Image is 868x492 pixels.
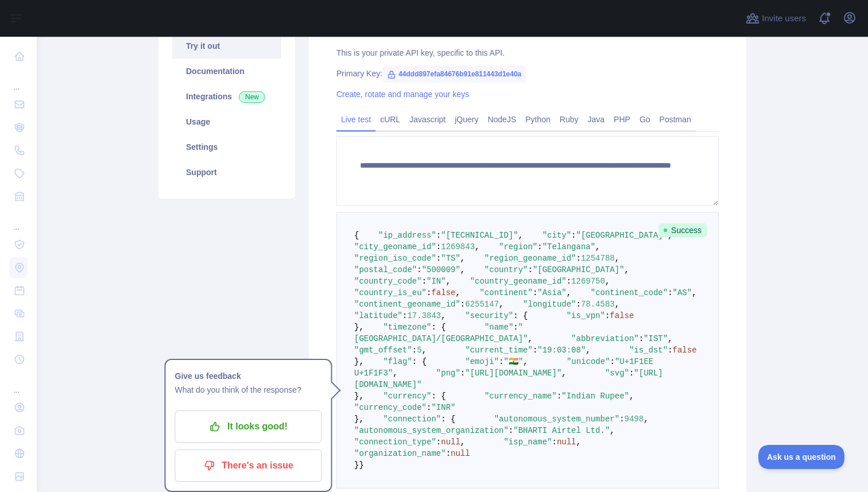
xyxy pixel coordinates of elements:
span: : [436,437,441,447]
span: "[GEOGRAPHIC_DATA]" [576,231,668,240]
span: }, [354,414,364,424]
span: Invite users [762,12,806,25]
span: : [533,288,537,297]
span: "region" [499,242,537,251]
span: , [460,437,465,447]
span: , [625,265,629,274]
span: "gmt_offset" [354,346,412,355]
span: null [441,437,460,447]
p: There's an issue [184,456,313,475]
span: , [446,277,451,286]
iframe: Toggle Customer Support [758,445,845,469]
span: , [615,300,619,309]
span: } [354,460,359,470]
a: Java [583,110,610,129]
span: "region_geoname_id" [485,254,576,263]
span: null [451,449,470,458]
span: : [567,277,571,286]
span: false [610,311,634,320]
span: "svg" [605,369,629,378]
a: Ruby [555,110,583,129]
span: }, [354,357,364,366]
span: : [576,254,581,263]
span: "region_iso_code" [354,254,436,263]
span: : [436,254,441,263]
span: "[TECHNICAL_ID]" [441,231,518,240]
span: : [533,346,537,355]
span: "security" [465,311,513,320]
span: "is_dst" [629,346,668,355]
span: 9498 [625,414,644,424]
span: "autonomous_system_organization" [354,426,509,435]
span: , [455,288,460,297]
a: Integrations New [172,84,281,109]
span: : [576,300,581,309]
p: It looks good! [184,417,313,436]
span: }, [354,323,364,332]
span: : [427,288,431,297]
span: "city" [542,231,571,240]
span: 44ddd897efa84676b91e811443d1e40a [382,65,526,83]
span: "name" [485,323,513,332]
span: "[URL][DOMAIN_NAME]" [465,369,561,378]
a: Python [521,110,555,129]
span: "timezone" [383,323,431,332]
span: "[GEOGRAPHIC_DATA]" [533,265,625,274]
a: NodeJS [483,110,521,129]
span: 1269843 [441,242,475,251]
span: false [673,346,697,355]
a: Documentation [172,59,281,84]
span: , [561,369,566,378]
span: "currency_name" [485,392,557,401]
span: , [393,369,397,378]
span: : [629,369,634,378]
span: "continent" [479,288,532,297]
span: "IST" [644,334,668,343]
span: : [610,357,615,366]
span: : [557,392,561,401]
span: Success [658,223,707,237]
span: "continent_geoname_id" [354,300,460,309]
span: "country_code" [354,277,422,286]
span: "Indian Rupee" [561,392,629,401]
span: "Telangana" [542,242,595,251]
span: : [528,265,532,274]
a: cURL [375,110,405,129]
span: : [436,242,441,251]
a: Create, rotate and manage your keys [336,90,469,99]
span: { [354,231,359,240]
span: : [668,288,672,297]
span: "isp_name" [503,437,552,447]
span: , [605,277,610,286]
a: Try it out [172,33,281,59]
span: , [576,437,581,447]
span: : [460,369,465,378]
span: , [692,288,696,297]
div: ... [9,372,28,395]
span: "IN" [427,277,446,286]
span: "autonomous_system_number" [494,414,619,424]
span: : [427,403,431,412]
span: "continent_code" [591,288,668,297]
span: "INR" [431,403,455,412]
a: PHP [609,110,635,129]
span: : [509,426,513,435]
span: , [668,334,672,343]
span: "country" [485,265,528,274]
span: : [436,231,441,240]
span: "emoji" [465,357,499,366]
span: : [460,300,465,309]
span: , [528,334,532,343]
span: "🇮🇳" [504,357,524,366]
span: , [567,288,571,297]
span: }, [354,392,364,401]
a: Live test [336,110,375,129]
span: 17.3843 [407,311,441,320]
span: : { [431,392,445,401]
span: : [605,311,610,320]
span: "abbreviation" [571,334,639,343]
span: : [446,449,451,458]
span: "AS" [673,288,692,297]
span: New [239,91,265,103]
span: : { [412,357,427,366]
